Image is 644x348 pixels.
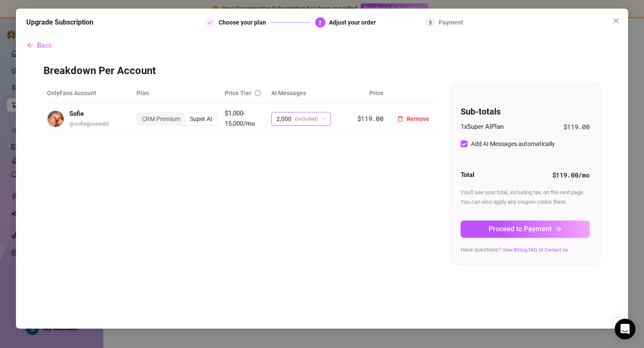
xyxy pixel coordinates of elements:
div: CRM Premium [137,113,185,125]
button: Proceed to Paymentarrow-right [461,221,590,238]
span: Back [37,41,52,50]
div: Choose your plan [219,17,271,28]
div: Super AI [185,113,217,125]
span: Have questions? or [461,246,568,253]
img: avatar.jpg [47,111,64,127]
th: OnlyFans Account [43,83,133,103]
span: Remove [407,115,429,122]
div: Open Intercom Messenger [615,319,635,339]
a: View Billing FAQ [502,247,537,253]
h3: Breakdown Per Account [43,64,600,78]
a: Contact Us [545,247,568,253]
span: delete [397,116,403,122]
span: 1 x Super AI Plan [461,122,504,132]
span: You'll see your total, including tax, on the next page. You can also apply any coupon codes there. [461,189,585,205]
div: Payment [439,17,463,28]
th: Plan [133,83,221,103]
span: close [613,17,619,24]
span: @ sofiegonewild [69,121,108,127]
span: 3 [429,20,432,26]
div: segmented control [136,112,218,126]
button: Close [609,14,623,28]
div: Adjust your order [329,17,381,28]
strong: Sofie [69,110,84,118]
h4: Sub-totals [461,106,590,118]
th: AI Messages [268,83,349,103]
strong: Total [461,171,474,179]
span: arrow-left [27,42,34,49]
button: Remove [390,112,436,126]
span: Price Tier [225,90,251,96]
span: $1,000-15,000/mo [225,109,255,127]
span: 2,000 [276,112,291,125]
span: 2 [319,20,322,26]
th: Price [349,83,387,103]
span: arrow-right [555,226,562,233]
span: Proceed to Payment [489,225,551,233]
span: (included) [295,112,318,125]
div: Add AI Messages automatically [471,139,555,149]
span: $119.00 [563,122,590,132]
h5: Upgrade Subscription [26,17,93,28]
span: $119.00 [357,114,384,123]
span: info-circle [255,90,261,96]
span: check [207,20,213,25]
button: Back [26,37,53,54]
strong: $119.00 /mo [552,171,590,179]
span: Close [609,17,623,24]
